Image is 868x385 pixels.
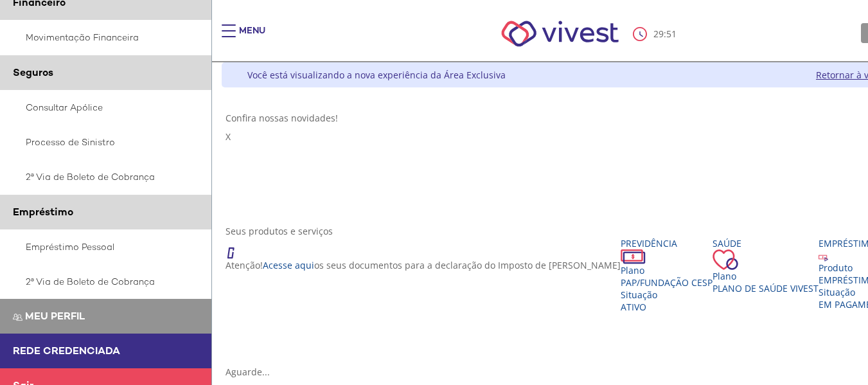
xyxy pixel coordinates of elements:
span: Seguros [13,66,53,79]
div: Situação [621,289,713,301]
a: Acesse aqui [263,259,314,271]
div: Saúde [713,237,819,249]
p: Atenção! os seus documentos para a declaração do Imposto de [PERSON_NAME] [226,259,621,271]
span: Meu perfil [25,309,85,323]
a: Saúde PlanoPlano de Saúde VIVEST [713,237,819,294]
img: ico_dinheiro.png [621,249,646,264]
div: Você está visualizando a nova experiência da Área Exclusiva [247,69,506,81]
img: ico_atencao.png [226,237,247,259]
div: : [633,27,679,41]
span: Empréstimo [13,205,73,219]
span: Plano de Saúde VIVEST [713,282,819,294]
div: Plano [621,264,713,276]
div: Plano [713,270,819,282]
div: Previdência [621,237,713,249]
span: PAP/Fundação CESP [621,276,713,289]
span: 29 [653,28,664,40]
img: Meu perfil [13,312,22,322]
span: Rede Credenciada [13,344,120,357]
span: Ativo [621,301,646,313]
img: Vivest [487,6,633,61]
img: ico_coracao.png [713,249,738,270]
a: Previdência PlanoPAP/Fundação CESP SituaçãoAtivo [621,237,713,313]
span: X [226,130,231,143]
span: 51 [666,28,677,40]
div: Menu [239,24,265,50]
img: ico_emprestimo.svg [819,252,828,262]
